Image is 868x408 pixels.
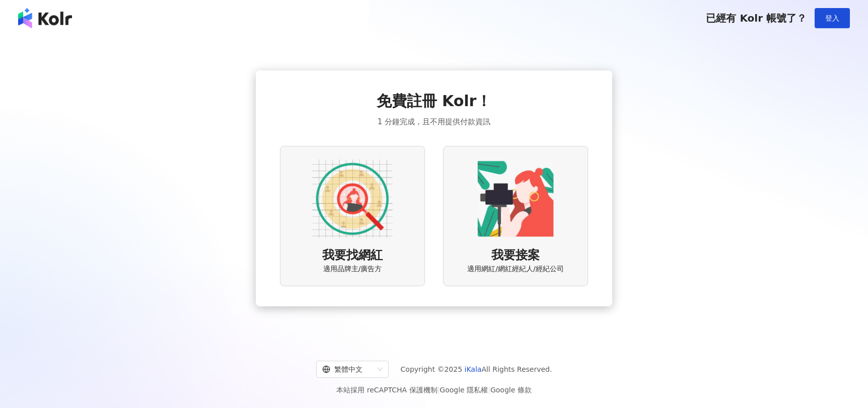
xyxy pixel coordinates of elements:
span: 1 分鐘完成，且不用提供付款資訊 [378,116,490,128]
button: 登入 [815,8,850,28]
span: | [438,386,440,394]
a: iKala [465,365,482,373]
div: 繁體中文 [322,361,374,377]
span: | [488,386,490,394]
a: Google 條款 [490,386,532,394]
a: Google 隱私權 [440,386,488,394]
span: 適用品牌主/廣告方 [323,264,382,274]
span: 免費註冊 Kolr！ [377,91,492,112]
img: KOL identity option [475,158,556,239]
span: 已經有 Kolr 帳號了？ [706,12,807,24]
span: 我要接案 [491,247,540,264]
span: 登入 [825,14,839,22]
img: AD identity option [312,158,393,239]
img: logo [18,8,72,28]
span: 適用網紅/網紅經紀人/經紀公司 [467,264,563,274]
span: Copyright © 2025 All Rights Reserved. [401,363,552,375]
span: 本站採用 reCAPTCHA 保護機制 [336,384,531,396]
span: 我要找網紅 [322,247,383,264]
